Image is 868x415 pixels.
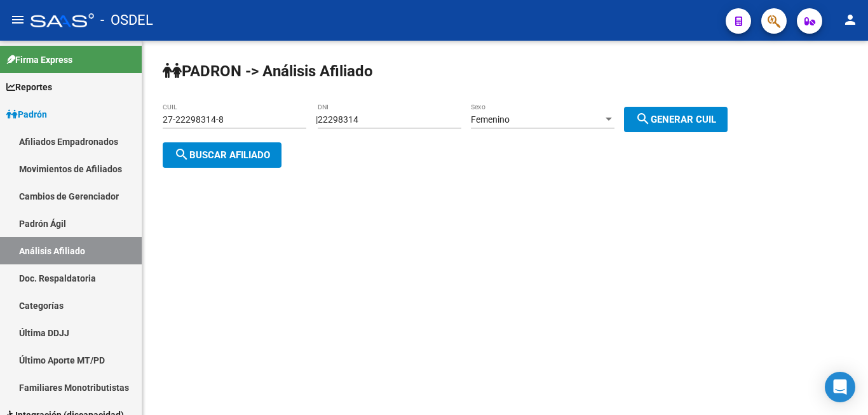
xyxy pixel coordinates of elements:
strong: PADRON -> Análisis Afiliado [163,62,373,80]
span: Padrón [6,107,47,121]
span: Reportes [6,80,52,94]
div: | [316,114,737,125]
div: Open Intercom Messenger [825,372,855,402]
button: Generar CUIL [624,107,728,132]
span: Buscar afiliado [174,149,270,161]
span: - OSDEL [100,6,153,34]
mat-icon: person [843,12,858,27]
button: Buscar afiliado [163,142,281,168]
mat-icon: menu [10,12,25,27]
span: Generar CUIL [635,114,716,125]
span: Femenino [471,114,510,125]
mat-icon: search [174,147,189,162]
span: Firma Express [6,53,72,67]
mat-icon: search [635,111,651,126]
